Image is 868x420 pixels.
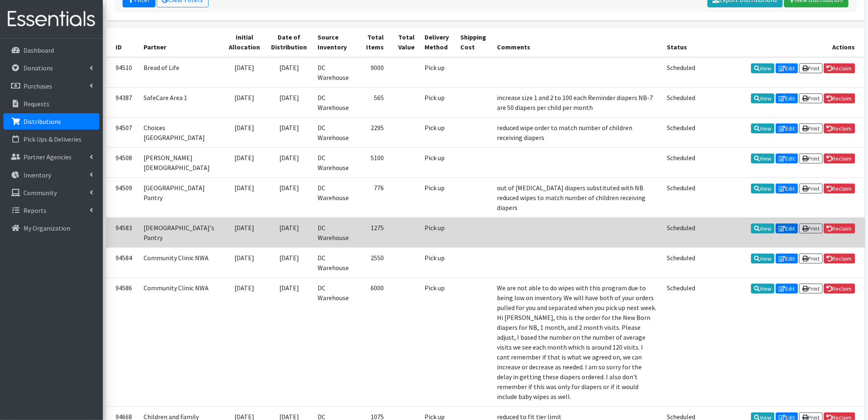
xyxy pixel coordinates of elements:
a: Reclaim [824,154,855,163]
td: Pick up [420,177,455,217]
td: [DATE] [266,278,313,406]
td: Scheduled [662,278,700,406]
td: Scheduled [662,217,700,247]
a: Print [799,154,823,163]
td: [DATE] [223,217,266,247]
th: Initial Allocation [223,27,266,57]
a: Edit [776,284,798,294]
td: Choices [GEOGRAPHIC_DATA] [139,117,223,147]
a: View [751,124,775,133]
td: 94586 [106,278,139,406]
td: 94584 [106,247,139,278]
a: Purchases [3,78,100,94]
th: Delivery Method [420,27,455,57]
td: [DATE] [266,247,313,278]
td: Scheduled [662,147,700,177]
p: My Organization [23,224,70,232]
a: Edit [776,224,798,233]
td: 565 [355,87,389,117]
td: DC Warehouse [313,57,355,88]
td: Pick up [420,278,455,406]
a: Edit [776,63,798,73]
a: Print [799,184,823,194]
td: DC Warehouse [313,87,355,117]
a: Edit [776,184,798,194]
p: Inventory [23,171,51,179]
td: [DATE] [266,177,313,217]
th: ID [106,27,139,57]
td: [GEOGRAPHIC_DATA] Pantry [139,177,223,217]
p: Donations [23,64,53,72]
a: Print [799,63,823,73]
td: Community Clinic NWA [139,278,223,406]
a: Dashboard [3,42,100,58]
p: Reports [23,206,46,215]
td: [DATE] [223,147,266,177]
a: Inventory [3,167,100,183]
td: Pick up [420,147,455,177]
th: Source Inventory [313,27,355,57]
a: Pick Ups & Deliveries [3,131,100,147]
td: [DATE] [223,87,266,117]
td: [DEMOGRAPHIC_DATA]'s Pantry [139,217,223,247]
td: DC Warehouse [313,117,355,147]
td: 6000 [355,278,389,406]
img: HumanEssentials [3,5,100,33]
td: 94387 [106,87,139,117]
td: [DATE] [266,117,313,147]
td: Pick up [420,247,455,278]
td: out of [MEDICAL_DATA] diapers substituted with NB reduced wipes to match number of children recei... [492,177,662,217]
td: [DATE] [223,247,266,278]
a: Edit [776,124,798,133]
td: DC Warehouse [313,278,355,406]
td: [DATE] [266,217,313,247]
td: 776 [355,177,389,217]
td: Scheduled [662,247,700,278]
a: View [751,63,775,73]
a: Community [3,184,100,201]
p: Community [23,189,57,197]
th: Date of Distribution [266,27,313,57]
td: Bread of Life [139,57,223,88]
a: View [751,154,775,163]
a: Print [799,254,823,264]
td: [DATE] [223,278,266,406]
th: Partner [139,27,223,57]
th: Total Value [389,27,420,57]
th: Status [662,27,700,57]
th: Comments [492,27,662,57]
a: Requests [3,96,100,112]
td: 94507 [106,117,139,147]
td: DC Warehouse [313,247,355,278]
td: 2295 [355,117,389,147]
p: Distributions [23,117,61,126]
td: We are not able to do wipes with this program due to being low on inventory. We will have both of... [492,278,662,406]
a: Print [799,224,823,233]
a: Reports [3,202,100,219]
td: Scheduled [662,117,700,147]
a: Edit [776,154,798,163]
a: Reclaim [824,254,855,264]
td: SafeCare Area 1 [139,87,223,117]
td: Pick up [420,217,455,247]
a: My Organization [3,220,100,236]
td: 94510 [106,57,139,88]
a: Reclaim [824,224,855,233]
a: Print [799,284,823,294]
td: 9000 [355,57,389,88]
td: DC Warehouse [313,217,355,247]
a: Donations [3,60,100,76]
td: Scheduled [662,87,700,117]
td: 94509 [106,177,139,217]
td: 1275 [355,217,389,247]
td: [DATE] [266,87,313,117]
td: Pick up [420,117,455,147]
td: 94583 [106,217,139,247]
a: Distributions [3,113,100,130]
p: Partner Agencies [23,153,72,161]
p: Pick Ups & Deliveries [23,135,81,143]
td: Community Clinic NWA [139,247,223,278]
td: Scheduled [662,177,700,217]
td: DC Warehouse [313,147,355,177]
a: View [751,224,775,233]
